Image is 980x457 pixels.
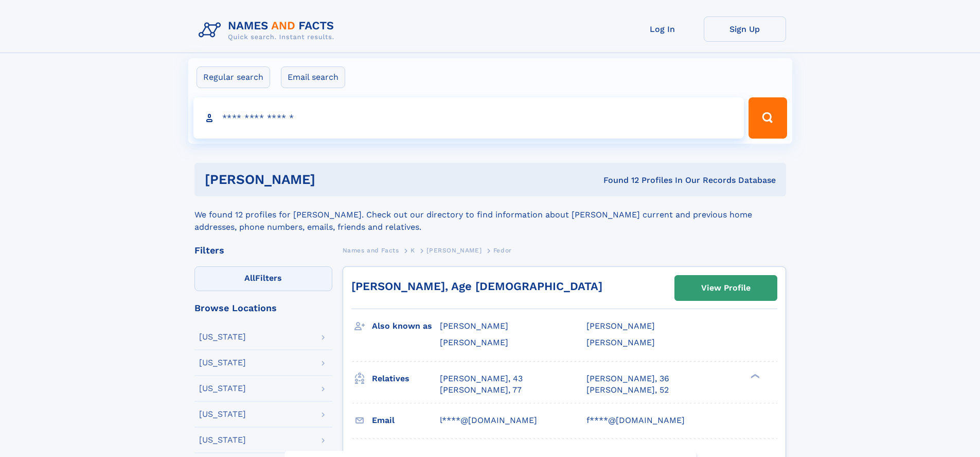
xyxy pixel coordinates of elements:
div: ❯ [748,373,760,379]
h3: Relatives [372,370,440,387]
a: [PERSON_NAME] [426,244,482,257]
input: search input [193,97,744,139]
label: Filters [194,266,332,291]
div: View Profile [701,276,751,300]
label: Regular search [197,66,270,88]
span: K [411,247,415,254]
span: [PERSON_NAME] [440,321,508,331]
h3: Email [372,412,440,429]
div: [US_STATE] [199,333,246,341]
a: K [411,244,415,257]
span: [PERSON_NAME] [586,337,655,347]
h3: Also known as [372,317,440,335]
span: [PERSON_NAME] [586,321,655,331]
div: [US_STATE] [199,436,246,444]
a: Sign Up [704,16,786,42]
a: [PERSON_NAME], 77 [440,384,522,396]
a: View Profile [675,276,777,300]
h1: [PERSON_NAME] [205,173,459,186]
div: [US_STATE] [199,410,246,418]
span: Fedor [493,247,512,254]
a: [PERSON_NAME], 43 [440,373,523,384]
label: Email search [281,66,345,88]
div: Browse Locations [194,303,332,313]
div: Filters [194,246,332,255]
a: [PERSON_NAME], 36 [586,373,669,384]
span: All [244,273,255,283]
a: [PERSON_NAME], Age [DEMOGRAPHIC_DATA] [351,280,602,293]
div: [US_STATE] [199,359,246,367]
button: Search Button [749,97,787,139]
a: [PERSON_NAME], 52 [586,384,669,396]
div: We found 12 profiles for [PERSON_NAME]. Check out our directory to find information about [PERSON... [194,196,786,233]
div: Found 12 Profiles In Our Records Database [459,175,776,186]
div: [US_STATE] [199,384,246,393]
span: [PERSON_NAME] [426,247,482,254]
a: Log In [621,16,704,42]
img: Logo Names and Facts [194,16,343,44]
span: [PERSON_NAME] [440,337,508,347]
a: Names and Facts [343,244,399,257]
